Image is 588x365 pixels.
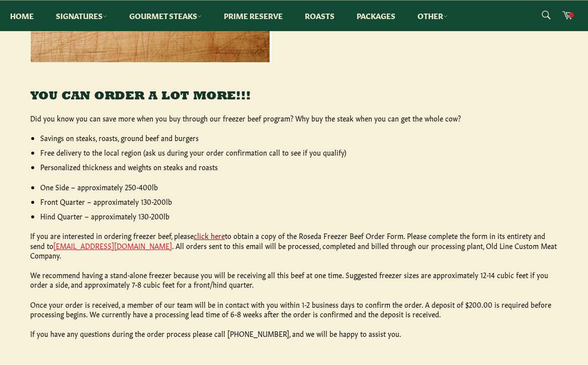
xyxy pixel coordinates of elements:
[40,182,558,192] li: One Side – approximately 250-400lb
[30,113,558,123] p: Did you know you can save more when you buy through our freezer beef program? Why buy the steak w...
[30,329,558,338] p: If you have any questions during the order process please call [PHONE_NUMBER], and we will be hap...
[40,148,558,157] li: Free delivery to the local region (ask us during your order confirmation call to see if you qualify)
[347,1,405,31] a: Packages
[295,1,345,31] a: Roasts
[30,88,558,105] h3: YOU CAN ORDER A LOT MORE!!!
[46,1,117,31] a: Signatures
[407,1,458,31] a: Other
[194,230,225,240] a: click here
[40,162,558,172] li: Personalized thickness and weights on steaks and roasts
[40,211,558,221] li: Hind Quarter – approximately 130-200lb
[40,133,558,143] li: Savings on steaks, roasts, ground beef and burgers
[30,300,558,319] p: Once your order is received, a member of our team will be in contact with you within 1-2 business...
[214,1,293,31] a: Prime Reserve
[30,270,558,290] p: We recommend having a stand-alone freezer because you will be receiving all this beef at one time...
[40,197,558,206] li: Front Quarter – approximately 130-200lb
[30,231,558,260] p: If you are interested in ordering freezer beef, please to obtain a copy of the Roseda Freezer Bee...
[53,240,172,251] a: [EMAIL_ADDRESS][DOMAIN_NAME]
[119,1,212,31] a: Gourmet Steaks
